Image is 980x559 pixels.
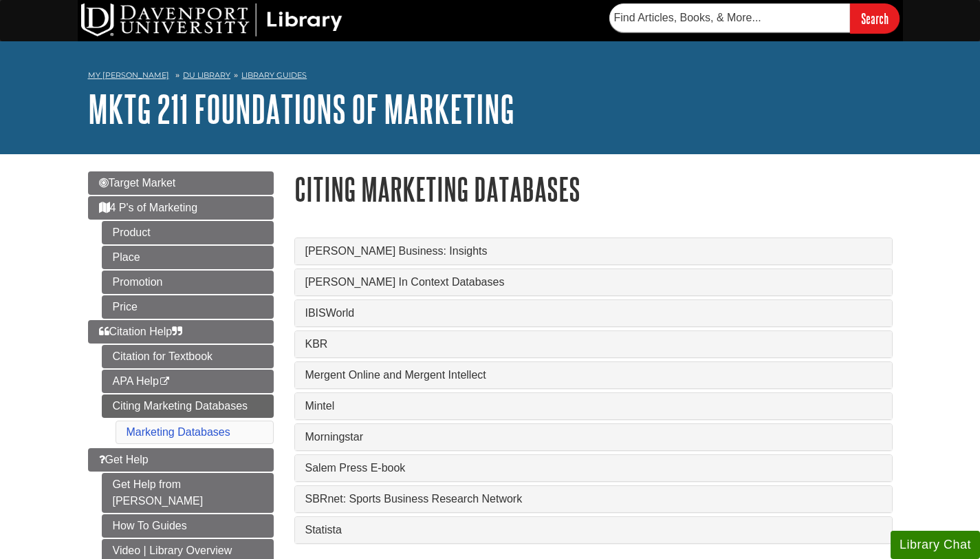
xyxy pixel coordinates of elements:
[305,245,882,257] a: [PERSON_NAME] Business: Insights
[99,202,198,213] span: 4 P's of Marketing
[305,369,882,381] a: Mergent Online and Mergent Intellect
[88,320,274,344] a: Citation Help
[81,3,342,36] img: DU Library
[88,66,893,88] nav: breadcrumb
[609,3,900,33] form: Searches DU Library's articles, books, and more
[102,514,274,538] a: How To Guides
[102,221,274,244] a: Product
[305,276,882,288] a: [PERSON_NAME] In Context Databases
[88,87,514,130] a: MKTG 211 Foundations of Marketing
[99,177,176,189] span: Target Market
[88,171,274,195] a: Target Market
[305,400,882,412] a: Mintel
[305,431,882,443] a: Morningstar
[127,426,230,438] a: Marketing Databases
[159,377,171,386] i: This link opens in a new window
[294,171,893,207] h1: Citing Marketing Databases
[305,493,882,505] a: SBRnet: Sports Business Research Network
[102,394,274,418] a: Citing Marketing Databases
[102,345,274,368] a: Citation for Textbook
[183,70,230,80] a: DU Library
[102,271,274,294] a: Promotion
[102,370,274,393] a: APA Help
[305,307,882,319] a: IBISWorld
[305,338,882,350] a: KBR
[850,3,900,33] input: Search
[99,326,183,337] span: Citation Help
[241,70,307,80] a: Library Guides
[88,70,169,81] a: My [PERSON_NAME]
[609,3,850,32] input: Find Articles, Books, & More...
[305,524,882,536] a: Statista
[102,473,274,513] a: Get Help from [PERSON_NAME]
[88,196,274,220] a: 4 P's of Marketing
[88,448,274,472] a: Get Help
[102,295,274,319] a: Price
[99,454,149,465] span: Get Help
[102,246,274,269] a: Place
[305,462,882,474] a: Salem Press E-book
[891,531,980,559] button: Library Chat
